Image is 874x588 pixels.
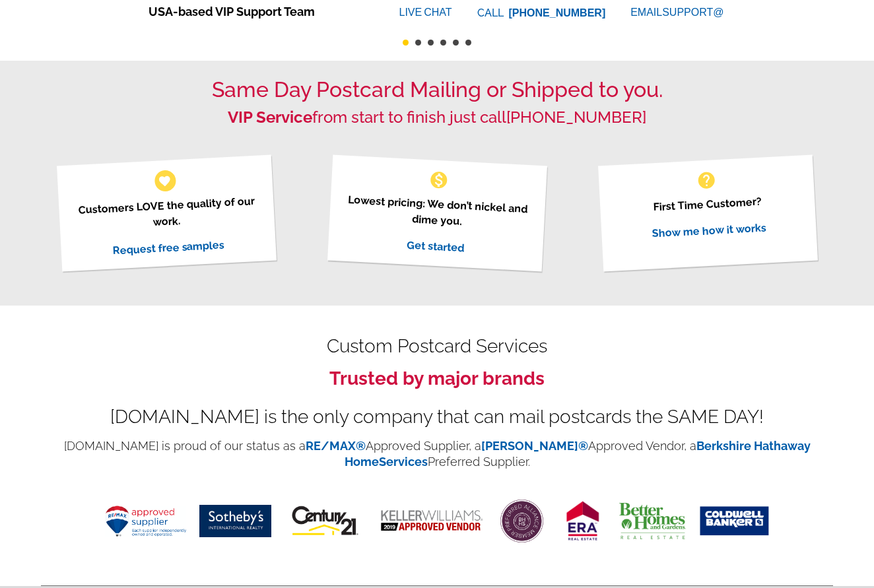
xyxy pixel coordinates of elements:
a: RE/MAX® [306,439,366,453]
button: 4 of 6 [440,40,446,46]
strong: VIP Service [228,108,312,127]
button: 1 of 6 [403,40,409,46]
button: 5 of 6 [453,40,459,46]
img: sothebys [199,505,271,537]
div: [DOMAIN_NAME] is the only company that can mail postcards the SAME DAY! [41,409,833,425]
p: Lowest pricing: We don’t nickel and dime you. [343,191,530,233]
a: EMAILSUPPORT@ [630,7,725,18]
a: [PERSON_NAME]® [481,439,588,453]
span: monetization_on [428,170,450,191]
h3: Trusted by major brands [41,368,833,390]
span: help [696,170,717,191]
img: keller [379,509,484,533]
img: <BHHS></BHHS> [497,496,547,546]
a: Show me how it works [652,221,766,240]
font: SUPPORT@ [662,5,725,20]
span: favorite [158,174,172,187]
button: 6 of 6 [465,40,471,46]
button: 3 of 6 [428,40,434,46]
a: Get started [406,238,464,254]
a: LIVECHAT [399,7,452,18]
a: Request free samples [112,238,224,257]
font: CALL [477,5,506,21]
h2: Custom Postcard Services [41,339,833,354]
p: [DOMAIN_NAME] is proud of our status as a Approved Supplier, a Approved Vendor, a Preferred Suppl... [41,438,833,470]
h2: from start to finish just call [41,108,833,127]
a: [PHONE_NUMBER] [506,108,646,127]
span: USA-based VIP Support Team [149,3,360,20]
p: First Time Customer? [614,191,800,217]
img: era real estate [560,498,606,545]
a: [PHONE_NUMBER] [509,7,606,18]
font: LIVE [399,5,424,20]
p: Customers LOVE the quality of our work. [73,193,259,234]
img: century-21 [285,500,366,542]
h1: Same Day Postcard Mailing or Shipped to you. [41,77,833,102]
img: remax [105,506,186,537]
button: 2 of 6 [415,40,421,46]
